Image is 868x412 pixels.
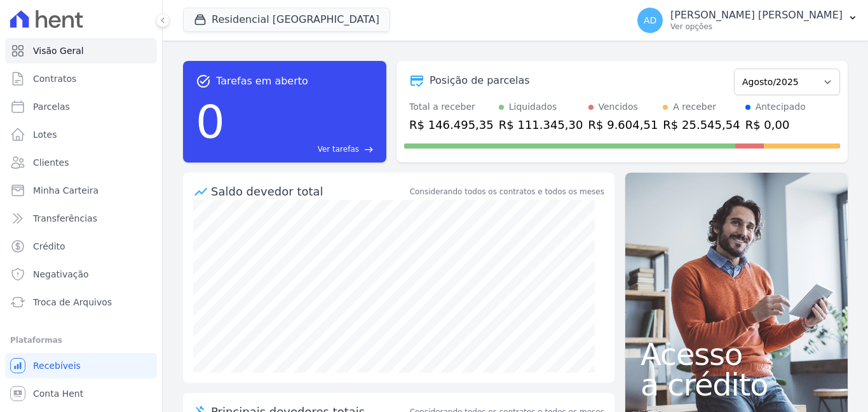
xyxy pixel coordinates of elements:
div: 0 [196,89,225,155]
div: A receber [673,100,716,114]
p: Ver opções [670,22,843,32]
div: R$ 25.545,54 [663,116,740,133]
span: Visão Geral [33,44,84,57]
a: Recebíveis [5,353,157,378]
button: Residencial [GEOGRAPHIC_DATA] [183,8,390,32]
span: Troca de Arquivos [33,296,112,309]
div: Vencidos [599,100,638,114]
div: Antecipado [756,100,806,114]
span: Lotes [33,128,57,141]
div: Total a receber [409,100,494,114]
a: Minha Carteira [5,178,157,203]
a: Troca de Arquivos [5,289,157,315]
div: R$ 146.495,35 [409,116,494,133]
div: R$ 111.345,30 [499,116,583,133]
a: Visão Geral [5,38,157,63]
div: Plataformas [10,333,152,348]
a: Contratos [5,66,157,91]
div: Considerando todos os contratos e todos os meses [410,186,604,197]
span: Ver tarefas [318,143,359,155]
span: AD [644,16,656,25]
span: Parcelas [33,100,70,113]
span: east [364,145,374,154]
a: Ver tarefas east [230,143,374,155]
span: Contratos [33,72,76,85]
span: Conta Hent [33,387,83,400]
span: Minha Carteira [33,184,98,197]
a: Negativação [5,262,157,287]
a: Parcelas [5,94,157,119]
div: R$ 0,00 [745,116,806,133]
a: Clientes [5,150,157,175]
div: Posição de parcelas [430,73,530,88]
div: Saldo devedor total [211,183,407,200]
a: Lotes [5,122,157,147]
p: [PERSON_NAME] [PERSON_NAME] [670,9,843,22]
div: R$ 9.604,51 [588,116,658,133]
span: Clientes [33,156,69,169]
a: Conta Hent [5,381,157,406]
span: Crédito [33,240,65,253]
span: Transferências [33,212,97,225]
span: Tarefas em aberto [216,74,308,89]
span: task_alt [196,74,211,89]
span: Negativação [33,268,89,281]
span: a crédito [641,369,832,400]
a: Transferências [5,206,157,231]
span: Acesso [641,339,832,369]
button: AD [PERSON_NAME] [PERSON_NAME] Ver opções [627,3,868,38]
a: Crédito [5,234,157,259]
div: Liquidados [509,100,557,114]
span: Recebíveis [33,359,81,372]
